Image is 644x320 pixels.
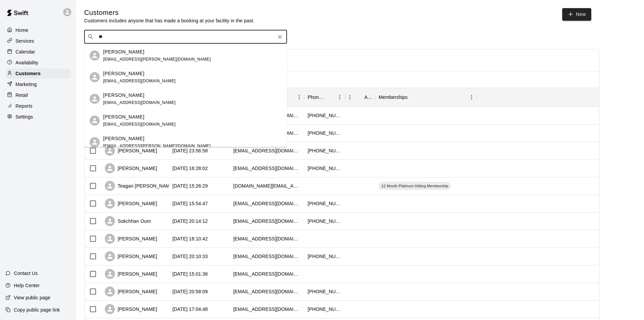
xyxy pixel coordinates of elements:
div: vnessphotography@gmail.com [233,306,301,313]
div: +12283574936 [308,130,341,136]
div: Search customers by name or email [84,30,287,44]
div: 2025-08-30 15:54:47 [172,200,208,207]
div: [PERSON_NAME] [105,234,157,244]
button: Sort [408,92,417,102]
div: 2025-08-25 20:10:33 [172,253,208,260]
button: Sort [355,92,364,102]
span: [EMAIL_ADDRESS][DOMAIN_NAME] [103,122,176,127]
p: Reports [16,103,32,109]
button: Menu [467,92,477,102]
div: Memberships [379,88,408,107]
p: Availability [16,59,39,66]
div: Phone Number [308,88,325,107]
div: Teagan [PERSON_NAME] [105,181,174,191]
button: Sort [325,92,335,102]
p: [PERSON_NAME] [103,70,144,77]
div: 2025-08-26 18:10:42 [172,235,208,242]
p: [PERSON_NAME] [103,48,144,56]
p: Marketing [16,81,37,88]
p: Customers [16,70,41,77]
a: Customers [5,68,71,79]
a: Marketing [5,79,71,89]
div: Kyle Delarosa [90,137,100,147]
button: Menu [294,92,304,102]
div: 2025-08-24 17:04:48 [172,306,208,313]
div: 2025-08-27 20:14:12 [172,218,208,225]
a: Calendar [5,47,71,57]
div: [PERSON_NAME] [105,198,157,209]
div: +15712351510 [308,288,341,295]
p: Services [16,38,34,44]
div: [PERSON_NAME] [105,269,157,279]
div: Nadiyah DeLancey [90,72,100,82]
div: Phone Number [304,88,345,107]
a: Settings [5,112,71,122]
div: [PERSON_NAME] [105,251,157,261]
div: Email [230,88,304,107]
p: [PERSON_NAME] [103,92,144,99]
div: stedmanflewis@gmail.com [233,235,301,242]
p: Copy public page link [14,306,60,313]
div: ornellabaker@gmail.com [233,253,301,260]
p: [PERSON_NAME] [103,113,144,121]
div: 2025-09-06 16:28:02 [172,165,208,172]
div: barry_smith1@msn.com [233,200,301,207]
div: 12 Month Platinum Hitting Membership [379,182,451,190]
div: +19493949842 [308,253,341,260]
div: +17032167719 [308,112,341,119]
a: Reports [5,101,71,111]
a: Home [5,25,71,35]
div: +15712214699 [308,306,341,313]
div: [PERSON_NAME] [105,163,157,173]
div: 2025-09-06 23:56:58 [172,147,208,154]
p: Calendar [16,48,35,55]
p: View public page [14,294,50,301]
div: +17035978797 [308,165,341,172]
div: patriciajconlan@gmail.com [233,147,301,154]
div: Age [364,88,372,107]
p: [PERSON_NAME] [103,135,144,142]
div: Sokchhan Oum [105,216,151,226]
button: Menu [345,92,355,102]
div: dlevenberry@hotmail.com [233,165,301,172]
span: [EMAIL_ADDRESS][PERSON_NAME][DOMAIN_NAME] [103,144,211,148]
p: Settings [16,113,33,120]
p: Home [16,27,28,34]
div: Chris DeLancey [90,94,100,104]
span: [EMAIL_ADDRESS][PERSON_NAME][DOMAIN_NAME] [103,57,211,62]
h5: Customers [84,8,255,17]
p: Contact Us [14,270,38,277]
div: [PERSON_NAME] [105,146,157,156]
a: Retail [5,90,71,100]
div: Christopher Delamater [90,115,100,126]
a: Services [5,36,71,46]
div: Memberships [375,88,477,107]
a: New [562,8,591,21]
div: +15712351510 [308,218,341,225]
div: 2025-08-25 15:01:36 [172,271,208,277]
div: Age [345,88,375,107]
span: [EMAIL_ADDRESS][DOMAIN_NAME] [103,100,176,105]
div: sokchhan@gmail.com [233,288,301,295]
button: Clear [275,32,285,42]
div: sokchhan.lists@gmail.com [233,218,301,225]
p: Help Center [14,282,40,289]
div: Alina Delarosa [90,50,100,61]
p: Customers includes anyone that has made a booking at your facility in the past. [84,17,255,24]
div: [PERSON_NAME] [105,286,157,297]
span: [EMAIL_ADDRESS][DOMAIN_NAME] [103,79,176,83]
a: Availability [5,58,71,68]
div: teagan.baseball@gmail.com [233,183,301,189]
button: Menu [335,92,345,102]
div: +15716629177 [308,200,341,207]
div: +12024091089 [308,147,341,154]
div: 2025-08-24 20:58:09 [172,288,208,295]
